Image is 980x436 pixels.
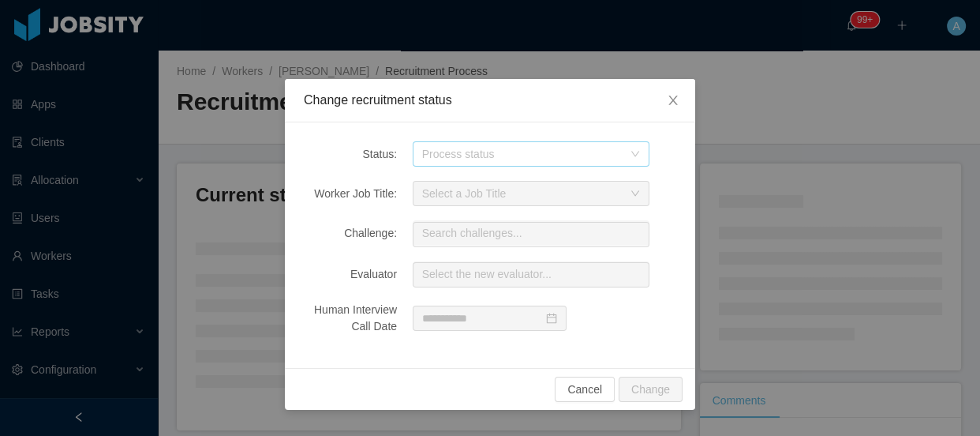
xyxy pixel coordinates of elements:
[422,186,623,201] div: Select a Job Title
[555,377,615,402] button: Cancel
[630,189,640,200] i: icon: down
[422,146,623,162] div: Process status
[304,266,397,283] div: Evaluator
[304,186,397,202] div: Worker Job Title:
[630,149,640,160] i: icon: down
[667,94,679,107] i: icon: close
[304,225,397,242] div: Challenge:
[304,92,676,109] div: Change recruitment status
[304,302,397,335] div: Human Interview Call Date
[546,313,557,324] i: icon: calendar
[651,79,695,123] button: Close
[304,146,397,163] div: Status:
